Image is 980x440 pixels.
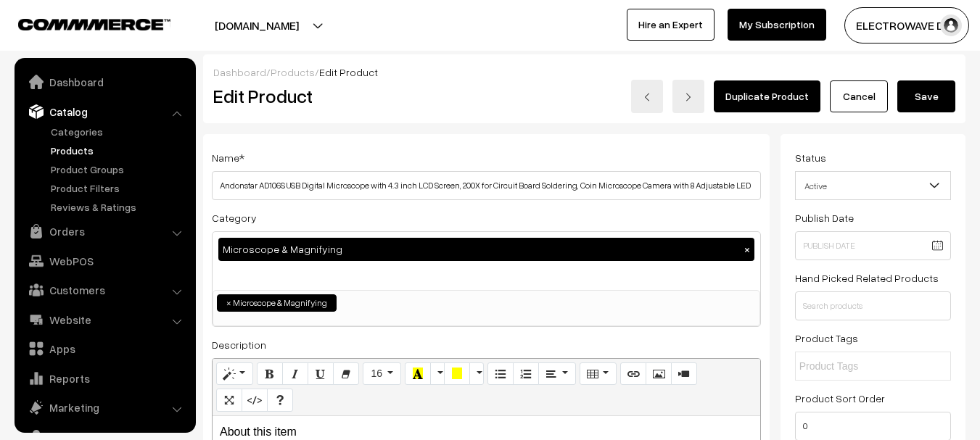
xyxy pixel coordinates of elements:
[212,171,761,200] input: Name
[795,150,826,165] label: Status
[728,9,826,41] a: My Subscription
[513,362,539,386] button: Ordered list (CTRL+SHIFT+NUM8)
[684,93,693,101] img: right-arrow.png
[795,391,885,406] label: Product Sort Order
[627,9,715,41] a: Hire an Expert
[216,362,253,386] button: Style
[242,389,268,412] button: Code View
[795,270,939,286] label: Hand Picked Related Products
[257,362,283,386] button: Bold (CTRL+B)
[795,210,854,225] label: Publish Date
[405,362,431,386] button: Recent Color
[216,389,242,412] button: Full Screen
[18,248,191,274] a: WebPOS
[213,65,955,80] div: / /
[213,85,510,107] h2: Edit Product
[469,362,484,386] button: More Color
[741,243,754,256] button: ×
[212,150,244,165] label: Name
[18,394,191,420] a: Marketing
[212,337,266,352] label: Description
[18,19,170,30] img: COMMMERCE
[487,362,514,386] button: Unordered list (CTRL+SHIFT+NUM7)
[18,218,191,244] a: Orders
[18,14,145,32] a: COMMMERCE
[47,143,191,158] a: Products
[308,362,334,386] button: Underline (CTRL+U)
[538,362,575,386] button: Paragraph
[714,80,820,112] a: Duplicate Product
[18,336,191,362] a: Apps
[444,362,470,386] button: Background Color
[18,277,191,303] a: Customers
[795,231,951,260] input: Publish Date
[47,199,191,215] a: Reviews & Ratings
[671,362,697,386] button: Video
[271,66,315,78] a: Products
[430,362,445,386] button: More Color
[47,124,191,139] a: Categories
[940,14,962,36] img: user
[218,238,754,261] div: Microscope & Magnifying
[333,362,359,386] button: Remove Font Style (CTRL+\)
[795,331,858,346] label: Product Tags
[795,291,951,320] input: Search products
[213,66,266,78] a: Dashboard
[47,162,191,177] a: Product Groups
[795,171,951,200] span: Active
[363,362,401,386] button: Font Size
[796,173,950,199] span: Active
[319,66,378,78] span: Edit Product
[897,80,955,112] button: Save
[371,368,382,379] span: 16
[646,362,672,386] button: Picture
[580,362,617,386] button: Table
[643,93,651,101] img: left-arrow.png
[47,180,191,196] a: Product Filters
[830,80,888,112] a: Cancel
[799,359,926,374] input: Product Tags
[844,7,969,43] button: ELECTROWAVE DE…
[164,7,350,43] button: [DOMAIN_NAME]
[18,99,191,125] a: Catalog
[18,69,191,95] a: Dashboard
[18,307,191,333] a: Website
[267,389,293,412] button: Help
[18,365,191,391] a: Reports
[282,362,308,386] button: Italic (CTRL+I)
[620,362,646,386] button: Link (CTRL+K)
